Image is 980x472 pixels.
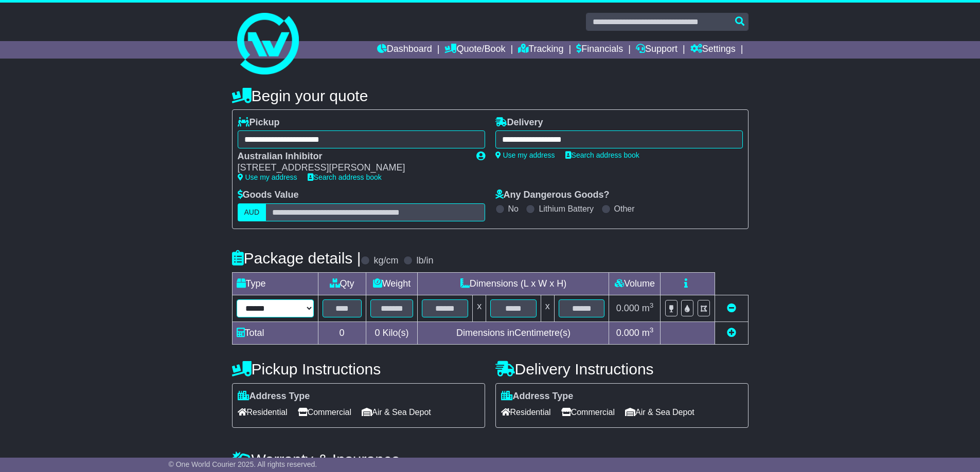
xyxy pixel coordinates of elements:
[650,301,654,309] sup: 3
[625,404,694,420] span: Air & Sea Depot
[642,328,654,338] span: m
[238,190,299,201] label: Goods Value
[495,190,610,201] label: Any Dangerous Goods?
[495,361,749,377] h4: Delivery Instructions
[238,391,310,402] label: Address Type
[418,322,609,344] td: Dimensions in Centimetre(s)
[238,151,466,162] div: Australian Inhibitor
[539,204,594,214] label: Lithium Battery
[366,322,418,344] td: Kilo(s)
[727,303,736,313] a: Remove this item
[642,303,654,313] span: m
[576,41,623,59] a: Financials
[373,255,398,267] label: kg/cm
[238,203,266,221] label: AUD
[375,328,380,338] span: 0
[418,272,609,295] td: Dimensions (L x W x H)
[238,173,297,181] a: Use my address
[690,41,736,59] a: Settings
[614,204,635,214] label: Other
[650,326,654,334] sup: 3
[565,151,639,159] a: Search address book
[508,204,519,214] label: No
[501,404,551,420] span: Residential
[495,117,543,128] label: Delivery
[416,255,433,267] label: lb/in
[616,303,639,313] span: 0.000
[238,404,288,420] span: Residential
[366,272,418,295] td: Weight
[501,391,574,402] label: Address Type
[541,295,554,322] td: x
[238,162,466,174] div: [STREET_ADDRESS][PERSON_NAME]
[232,250,361,267] h4: Package details |
[238,117,280,128] label: Pickup
[318,272,366,295] td: Qty
[518,41,563,59] a: Tracking
[561,404,615,420] span: Commercial
[727,328,736,338] a: Add new item
[298,404,351,420] span: Commercial
[495,151,555,159] a: Use my address
[473,295,486,322] td: x
[232,361,485,377] h4: Pickup Instructions
[232,272,318,295] td: Type
[616,328,639,338] span: 0.000
[377,41,432,59] a: Dashboard
[318,322,366,344] td: 0
[308,173,382,181] a: Search address book
[232,322,318,344] td: Total
[636,41,678,59] a: Support
[444,41,505,59] a: Quote/Book
[232,87,749,104] h4: Begin your quote
[169,460,317,468] span: © One World Courier 2025. All rights reserved.
[232,451,749,468] h4: Warranty & Insurance
[362,404,431,420] span: Air & Sea Depot
[609,272,661,295] td: Volume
